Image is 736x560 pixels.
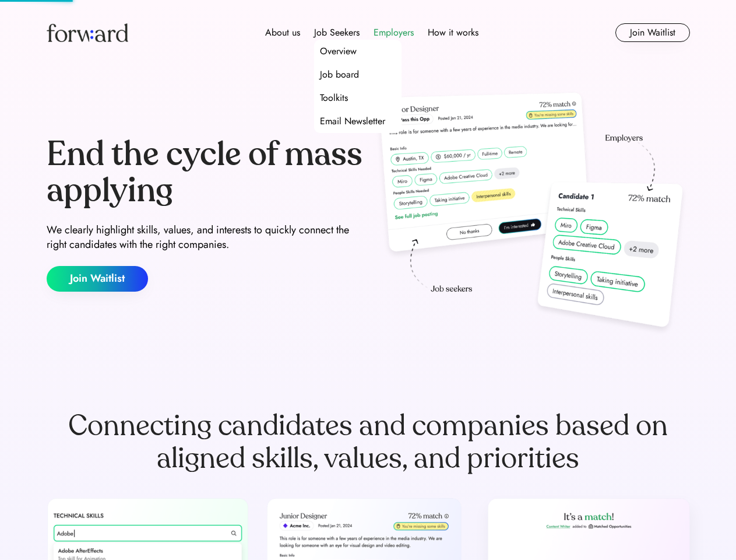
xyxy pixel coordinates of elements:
[265,26,300,40] div: About us
[320,91,348,105] div: Toolkits
[47,23,128,42] img: Forward logo
[320,68,359,82] div: Job board
[320,44,357,58] div: Overview
[320,114,385,128] div: Email Newsletter
[47,223,364,252] div: We clearly highlight skills, values, and interests to quickly connect the right candidates with t...
[47,409,690,475] div: Connecting candidates and companies based on aligned skills, values, and priorities
[615,23,690,42] button: Join Waitlist
[47,266,148,292] button: Join Waitlist
[47,136,364,208] div: End the cycle of mass applying
[373,89,690,339] img: hero-image.png
[314,26,360,40] div: Job Seekers
[428,26,478,40] div: How it works
[374,26,414,40] div: Employers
